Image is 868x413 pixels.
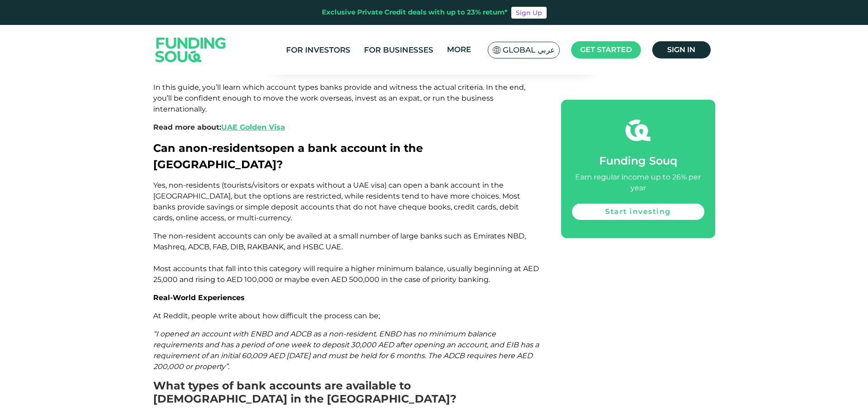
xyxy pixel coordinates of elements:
span: non-residents [185,141,265,155]
a: For Businesses [362,43,436,58]
span: Real-World Experiences [153,293,245,302]
span: The non-resident accounts can only be availed at a small number of large banks such as Emirates N... [153,232,539,284]
span: Funding Souq [599,154,677,167]
div: Earn regular income up to 26% per year [572,172,704,194]
span: More [447,45,471,54]
span: Sign in [667,45,695,54]
img: fsicon [626,118,650,143]
div: Exclusive Private Credit deals with up to 23% return* [322,7,508,18]
h2: What types of bank accounts are available to [DEMOGRAPHIC_DATA] in the [GEOGRAPHIC_DATA]? [153,379,541,406]
span: Global عربي [503,45,555,55]
a: UAE Golden Visa [221,123,285,131]
span: Yes, non-residents (tourists/visitors or expats without a UAE visa) can open a bank account in th... [153,181,520,222]
span: At Reddit, people write about how difficult the process can be; [153,311,380,320]
span: Get started [580,45,632,54]
span: “I opened an account with ENBD and ADCB as a non-resident. ENBD has no minimum balance requiremen... [153,330,539,371]
span: Can a open a bank account in the [GEOGRAPHIC_DATA]? [153,141,423,171]
img: SA Flag [493,46,501,54]
a: Start investing [572,204,704,220]
a: Sign Up [511,7,547,19]
span: Read more about: [153,123,285,131]
a: Sign in [652,41,711,58]
a: For Investors [284,43,353,58]
img: Logo [146,27,235,73]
